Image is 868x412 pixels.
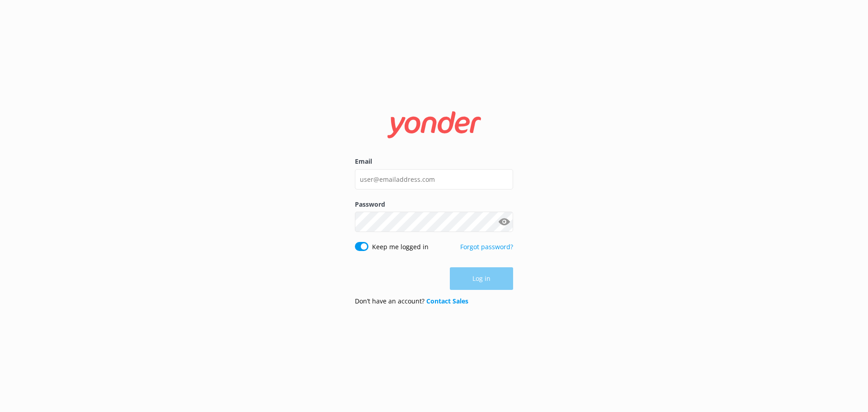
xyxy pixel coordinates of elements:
[355,296,468,306] p: Don’t have an account?
[372,242,429,252] label: Keep me logged in
[355,156,513,166] label: Email
[426,297,468,305] a: Contact Sales
[355,199,513,209] label: Password
[460,242,513,251] a: Forgot password?
[495,213,513,231] button: Show password
[355,169,513,189] input: user@emailaddress.com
